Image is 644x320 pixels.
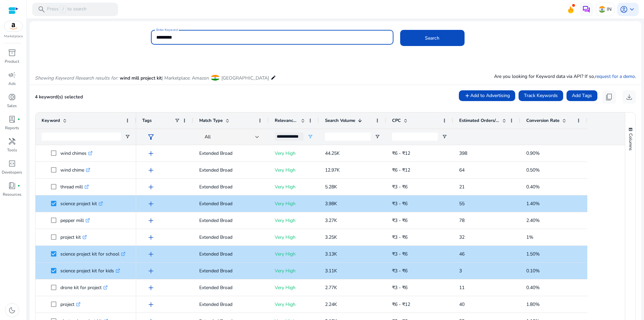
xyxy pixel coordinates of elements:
span: 3.13K [325,251,337,257]
p: science project kit for school [60,247,125,261]
span: Keyword [42,118,60,124]
span: ₹3 - ₹6 [392,217,408,224]
p: Very High [275,230,313,244]
mat-icon: add [464,93,470,99]
p: Extended Broad [199,180,263,194]
span: wind mill project kit [120,75,162,81]
span: ₹3 - ₹6 [392,268,408,274]
span: Estimated Orders/Month [459,118,499,124]
p: Sales [7,103,17,109]
span: inventory_2 [8,49,16,57]
button: Open Filter Menu [308,134,313,139]
p: Very High [275,247,313,261]
i: Showing Keyword Research results for: [35,75,118,81]
span: ₹3 - ₹6 [392,234,408,240]
p: Very High [275,298,313,311]
span: Columns [628,133,634,150]
span: fiber_manual_record [17,118,20,121]
p: Press to search [47,6,87,13]
p: Extended Broad [199,264,263,278]
span: book_4 [8,182,16,190]
span: Add Tags [572,92,592,99]
p: Are you looking for Keyword data via API? If so, . [494,73,636,80]
span: 46 [459,251,465,257]
p: Reports [5,125,19,131]
span: 44.25K [325,150,340,156]
span: | Marketplace: Amazon [162,75,209,81]
span: add [147,149,155,157]
button: Search [400,30,465,46]
p: Marketplace [4,34,23,39]
span: add [147,200,155,208]
p: Extended Broad [199,163,263,177]
p: Very High [275,281,313,294]
span: 3 [459,268,462,274]
button: Add Tags [567,90,597,101]
input: CPC Filter Input [392,133,438,141]
span: 55 [459,200,465,207]
p: Very High [275,197,313,211]
span: [GEOGRAPHIC_DATA] [221,75,269,81]
p: Very High [275,163,313,177]
span: 4 keyword(s) selected [35,94,83,100]
span: add [147,267,155,275]
p: Extended Broad [199,214,263,227]
span: 1% [526,234,533,240]
span: filter_alt [147,133,155,141]
span: add [147,183,155,191]
span: add [147,233,155,241]
span: 21 [459,184,465,190]
span: dark_mode [8,306,16,314]
span: lab_profile [8,115,16,123]
span: add [147,250,155,258]
span: Relevance Score [275,118,298,124]
span: ₹3 - ₹6 [392,251,408,257]
span: add [147,301,155,309]
span: donut_small [8,93,16,101]
span: 0.40% [526,184,540,190]
span: keyboard_arrow_down [628,5,636,13]
span: 2.77K [325,284,337,291]
button: Open Filter Menu [442,134,447,139]
p: Extended Broad [199,281,263,294]
a: request for a demo [595,73,635,80]
p: wind chimes [60,146,93,160]
p: science project kit for kids [60,264,120,278]
span: Add to Advertising [470,92,510,99]
span: CPC [392,118,401,124]
p: Extended Broad [199,247,263,261]
img: in.svg [599,6,605,13]
input: Keyword Filter Input [42,133,121,141]
span: Conversion Rate [526,118,559,124]
span: 78 [459,217,465,224]
span: handyman [8,137,16,145]
mat-label: Enter Keyword [156,28,178,32]
span: fiber_manual_record [17,184,20,187]
span: 2.40% [526,217,540,224]
span: 0.90% [526,150,540,156]
span: content_copy [605,93,613,101]
span: add [147,284,155,292]
p: Resources [3,191,21,197]
span: Search [425,35,439,42]
p: project kit [60,230,87,244]
p: wind chime [60,163,90,177]
p: project [60,298,80,311]
span: Search Volume [325,118,355,124]
span: All [205,134,211,140]
span: 2.24K [325,301,337,308]
span: 5.28K [325,184,337,190]
span: 0.10% [526,268,540,274]
p: thread mill [60,180,89,194]
p: Extended Broad [199,197,263,211]
p: Very High [275,264,313,278]
span: 1.40% [526,200,540,207]
button: Open Filter Menu [375,134,380,139]
span: code_blocks [8,159,16,168]
span: ₹3 - ₹6 [392,184,408,190]
span: account_circle [620,5,628,13]
button: Open Filter Menu [125,134,130,139]
button: Track Keywords [519,90,563,101]
span: search [38,5,46,13]
span: 40 [459,301,465,308]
